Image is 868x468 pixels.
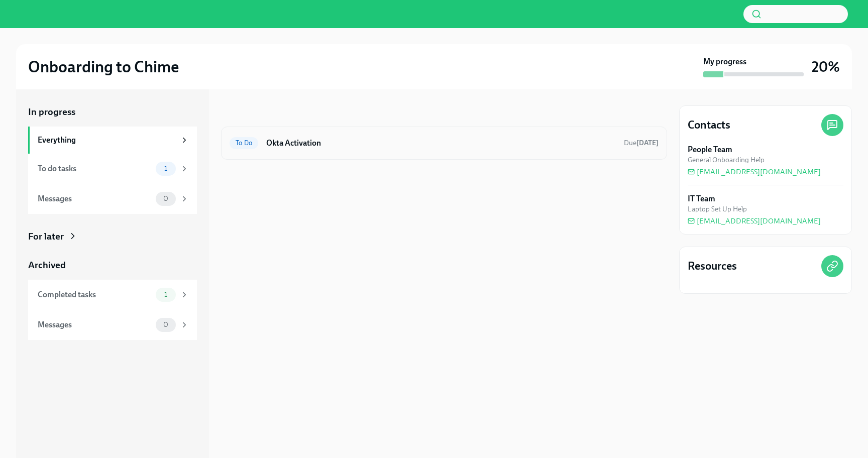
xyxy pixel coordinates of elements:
span: 0 [157,195,174,202]
a: [EMAIL_ADDRESS][DOMAIN_NAME] [688,167,821,177]
span: 1 [158,165,173,172]
a: Messages0 [28,310,197,340]
h6: Okta Activation [266,138,616,149]
span: Due [624,139,659,147]
a: Everything [28,127,197,154]
a: Messages0 [28,184,197,214]
a: To do tasks1 [28,154,197,184]
a: [EMAIL_ADDRESS][DOMAIN_NAME] [688,216,821,226]
span: To Do [230,139,258,147]
strong: IT Team [688,193,715,204]
div: Messages [38,319,152,330]
div: Completed tasks [38,289,152,300]
span: September 14th, 2025 11:00 [624,138,659,148]
div: In progress [221,105,268,119]
span: Laptop Set Up Help [688,204,747,214]
strong: People Team [688,144,732,155]
a: Archived [28,259,197,272]
a: Completed tasks1 [28,280,197,310]
h3: 20% [812,58,840,76]
a: For later [28,230,197,243]
div: Everything [38,135,176,146]
span: 1 [158,291,173,298]
strong: [DATE] [636,139,659,147]
a: To DoOkta ActivationDue[DATE] [230,135,659,151]
div: For later [28,230,64,243]
h2: Onboarding to Chime [28,57,179,77]
strong: My progress [703,56,746,67]
span: 0 [157,321,174,328]
div: Messages [38,193,152,204]
h4: Resources [688,259,737,274]
img: Chime [20,6,51,22]
span: General Onboarding Help [688,155,765,165]
div: To do tasks [38,163,152,174]
a: In progress [28,105,197,119]
h4: Contacts [688,118,730,133]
